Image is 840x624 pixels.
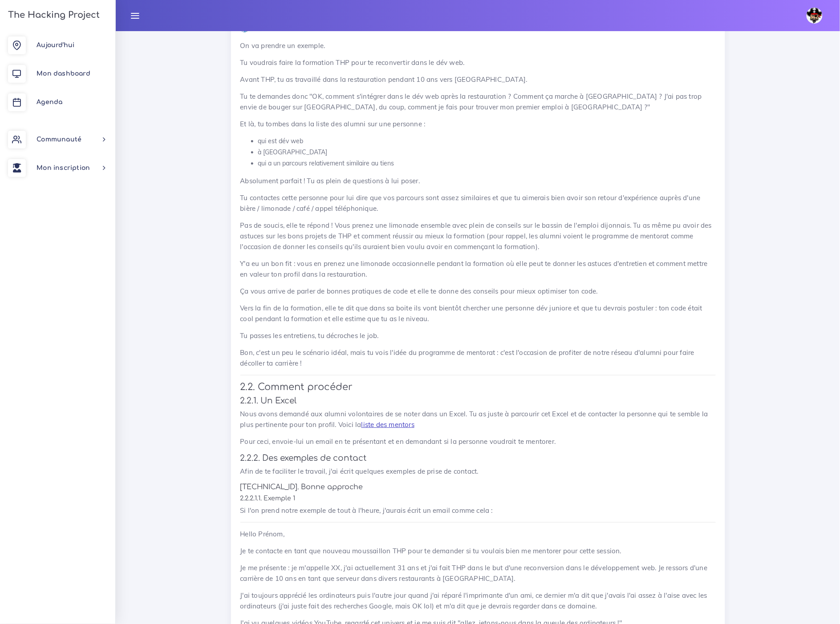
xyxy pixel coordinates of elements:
p: Tu te demandes donc "OK, comment s'intégrer dans le dév web après la restauration ? Comment ça ma... [240,91,716,113]
p: Et là, tu tombes dans la liste des alumni sur une personne : [240,119,716,129]
p: Pour ceci, envoie-lui un email en te présentant et en demandant si la personne voudrait te mentorer. [240,436,716,447]
p: Afin de te faciliter le travail, j'ai écrit quelques exemples de prise de contact. [240,466,716,477]
h4: 2.2.2. Des exemples de contact [240,453,716,463]
p: Si l'on prend notre exemple de tout à l'heure, j'aurais écrit un email comme cela : [240,505,716,516]
p: Hello Prénom, [240,529,716,539]
span: Mon dashboard [37,70,90,77]
li: qui a un parcours relativement similaire au tiens [258,158,716,169]
h3: The Hacking Project [5,10,100,20]
p: Pas de soucis, elle te répond ! Vous prenez une limonade ensemble avec plein de conseils sur le b... [240,220,716,252]
p: J'ai toujours apprécié les ordinateurs puis l'autre jour quand j'ai réparé l'imprimante d'un ami,... [240,590,716,612]
h5: [TECHNICAL_ID]. Bonne approche [240,483,716,491]
p: Y'a eu un bon fit : vous en prenez une limonade occasionnelle pendant la formation où elle peut t... [240,258,716,280]
span: Aujourd'hui [37,42,74,48]
p: Nous avons demandé aux alumni volontaires de se noter dans un Excel. Tu as juste à parcourir cet ... [240,409,716,430]
h3: 2.2. Comment procéder [240,382,716,393]
h4: 2.2.1. Un Excel [240,396,716,406]
span: Communauté [37,136,81,143]
p: Tu voudrais faire la formation THP pour te reconvertir dans le dév web. [240,57,716,68]
h6: 2.2.2.1.1. Exemple 1 [240,495,716,503]
p: Je me présente : je m'appelle XX, j'ai actuellement 31 ans et j'ai fait THP dans le but d'une rec... [240,563,716,584]
span: Agenda [37,99,62,105]
p: On va prendre un exemple. [240,40,716,51]
li: qui est dév web [258,136,716,147]
p: Tu contactes cette personne pour lui dire que vos parcours sont assez similaires et que tu aimera... [240,193,716,214]
p: Absolument parfait ! Tu as plein de questions à lui poser. [240,176,716,186]
p: Tu passes les entretiens, tu décroches le job. [240,330,716,341]
p: Avant THP, tu as travaillé dans la restauration pendant 10 ans vers [GEOGRAPHIC_DATA]. [240,74,716,85]
span: Mon inscription [37,165,90,171]
p: Ça vous arrive de parler de bonnes pratiques de code et elle te donne des conseils pour mieux opt... [240,286,716,297]
li: à [GEOGRAPHIC_DATA] [258,147,716,158]
p: Je te contacte en tant que nouveau moussaillon THP pour te demander si tu voulais bien me mentore... [240,546,716,556]
p: Vers la fin de la formation, elle te dit que dans sa boite ils vont bientôt chercher une personne... [240,303,716,324]
p: Bon, c'est un peu le scénario idéal, mais tu vois l'idée du programme de mentorat : c'est l'occas... [240,347,716,369]
a: liste des mentors [361,420,414,429]
img: avatar [807,8,823,24]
